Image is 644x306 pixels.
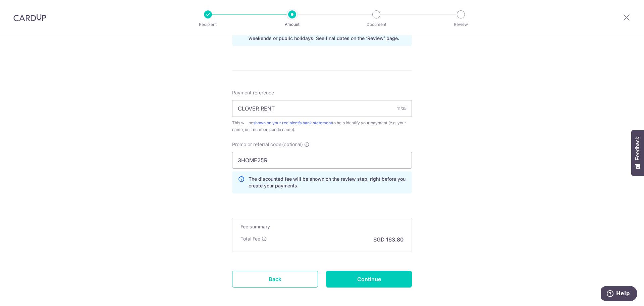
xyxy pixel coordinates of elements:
div: 11/35 [397,105,407,112]
p: Recipient [183,21,233,28]
p: Document [352,21,401,28]
button: Feedback - Show survey [631,130,644,176]
span: Payment reference [232,89,274,96]
a: Back [232,271,318,288]
span: (optional) [282,141,303,148]
p: Amount [267,21,317,28]
h5: Fee summary [240,223,404,230]
p: Review [436,21,486,28]
p: SGD 163.80 [373,235,404,244]
p: Total Fee [240,235,260,242]
img: CardUp [13,13,46,21]
iframe: Opens a widget where you can find more information [601,286,637,303]
p: The discounted fee will be shown on the review step, right before you create your payments. [249,176,406,189]
div: This will be to help identify your payment (e.g. your name, unit number, condo name). [232,120,412,133]
span: Promo or referral code [232,141,281,148]
input: Continue [326,271,412,288]
a: shown on your recipient’s bank statement [253,120,332,125]
span: Feedback [635,137,641,160]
